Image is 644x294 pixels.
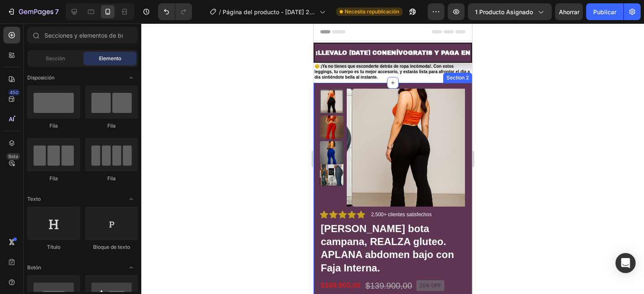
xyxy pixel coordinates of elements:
[8,153,18,159] font: Beta
[73,26,94,33] strong: ENÍVO
[2,24,179,35] p: ¡LLEVALO [DATE] CON GRATIS Y PAGA EN CASA!
[103,257,131,268] pre: 21% off
[27,74,55,81] font: Disposición
[99,55,121,61] font: Elemento
[125,261,138,274] span: Abrir palanca
[345,8,399,15] font: Necesita republicación
[223,8,315,24] font: Página del producto - [DATE] 20:19:55
[107,175,116,182] font: Fila
[555,3,583,20] button: Ahorrar
[47,244,60,250] font: Título
[93,244,130,250] font: Bloque de texto
[559,8,579,15] font: Ahorrar
[49,175,58,182] font: Fila
[468,3,552,20] button: 1 producto asignado
[55,8,59,16] font: 7
[27,264,41,271] font: Botón
[219,8,221,15] font: /
[586,3,623,20] button: Publicar
[1,41,156,56] strong: ☺️ ¡Ya no tienes que esconderte detrás de ropa incómoda!. Con estos leggings, tu cuerpo es tu mej...
[3,3,62,20] button: 7
[27,27,138,43] input: Secciones y elementos de búsqueda
[131,51,157,58] div: Section 2
[615,253,636,273] div: Abrir Intercom Messenger
[125,71,138,84] span: Abrir palanca
[6,198,152,252] h1: [PERSON_NAME] bota campana, REALZA gluteo. APLANA abdomen bajo con Faja Interna.
[125,192,138,206] span: Abrir palanca
[46,55,65,61] font: Sección
[158,3,192,20] div: Deshacer/Rehacer
[27,196,41,202] font: Texto
[107,123,116,129] font: Fila
[51,256,99,268] div: $139.900,00
[10,89,18,95] font: 450
[475,8,533,15] font: 1 producto asignado
[6,257,48,268] div: $109.900,00
[314,23,472,294] iframe: Área de diseño
[593,8,616,15] font: Publicar
[57,187,118,195] p: 2,500+ clientes satisfechos
[49,123,58,129] font: Fila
